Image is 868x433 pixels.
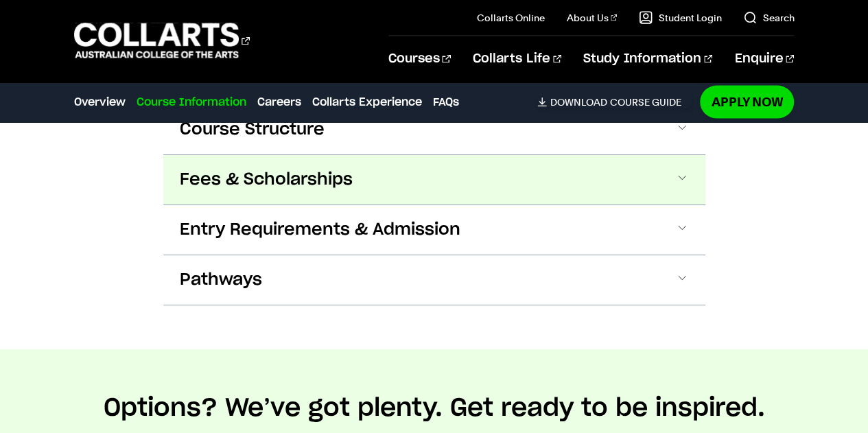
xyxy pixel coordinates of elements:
span: Course Structure [180,119,325,141]
a: Study Information [583,36,712,82]
a: Student Login [639,11,721,25]
a: Collarts Experience [312,94,422,110]
a: Course Information [137,94,246,110]
button: Entry Requirements & Admission [163,205,705,255]
a: Courses [388,36,451,82]
button: Pathways [163,255,705,305]
a: FAQs [433,94,459,110]
a: Enquire [734,36,794,82]
a: DownloadCourse Guide [537,96,692,108]
a: Apply Now [700,86,794,118]
span: Fees & Scholarships [180,169,353,191]
button: Fees & Scholarships [163,155,705,204]
span: Entry Requirements & Admission [180,219,460,241]
button: Course Structure [163,105,705,154]
span: Pathways [180,269,262,291]
a: Collarts Online [477,11,545,25]
h2: Options? We’ve got plenty. Get ready to be inspired. [104,393,765,423]
a: Collarts Life [473,36,561,82]
a: Careers [257,94,301,110]
span: Download [550,96,607,108]
a: Overview [74,94,126,110]
a: About Us [567,11,618,25]
div: Go to homepage [74,21,250,60]
a: Search [743,11,794,25]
